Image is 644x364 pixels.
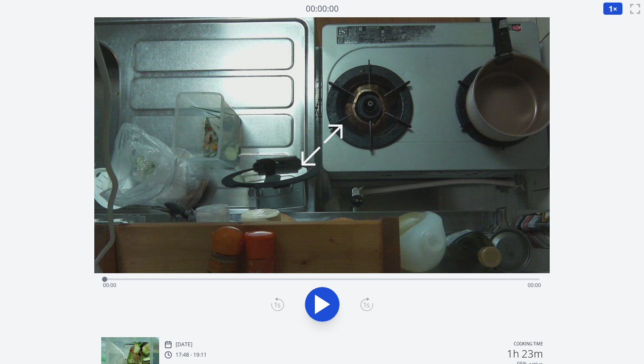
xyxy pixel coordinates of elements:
[306,3,339,15] a: 00:00:00
[609,3,613,14] span: 1
[514,341,543,348] p: Cooking time
[603,2,623,15] button: 1×
[176,351,207,358] p: 17:48 - 19:11
[176,341,192,348] p: [DATE]
[528,281,541,289] span: 00:00
[507,348,543,359] h2: 1h 23m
